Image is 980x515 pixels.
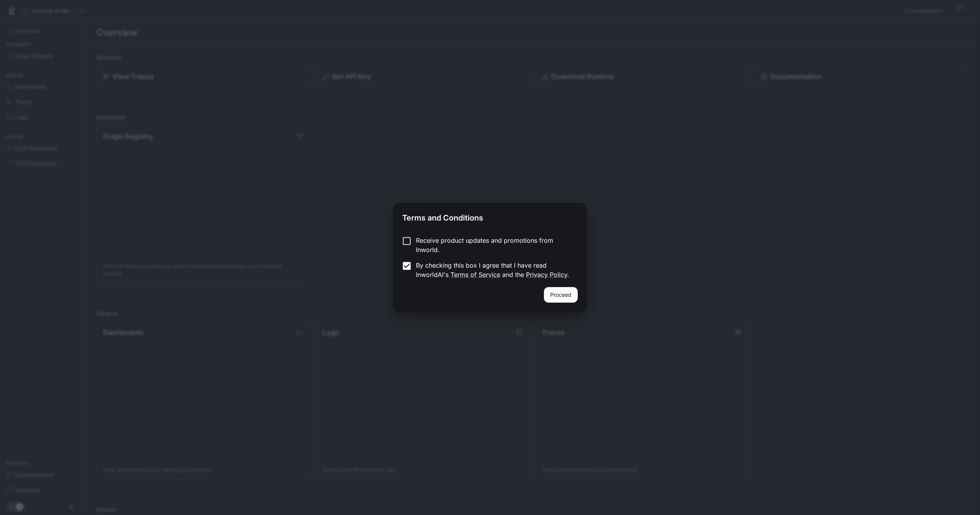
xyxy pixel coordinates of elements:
a: Privacy Policy [526,271,567,279]
p: By checking this box I agree that I have read InworldAI's and the . [416,261,572,279]
h2: Terms and Conditions [393,203,587,229]
a: Terms of Service [451,271,500,279]
button: Proceed [544,287,578,303]
p: Receive product updates and promotions from Inworld. [416,236,572,254]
